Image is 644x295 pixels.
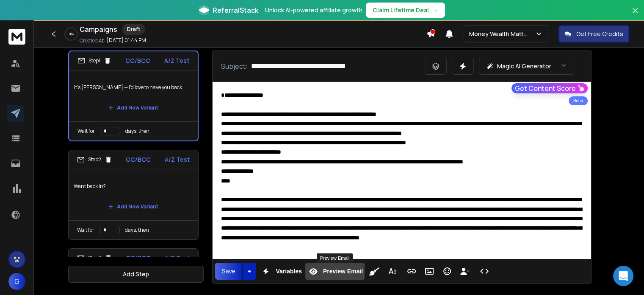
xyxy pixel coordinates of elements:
[164,56,189,65] p: A/Z Test
[125,56,150,65] p: CC/BCC
[80,37,105,44] p: Created At:
[576,30,623,38] p: Get Free Credits
[122,24,145,35] div: Draft
[321,268,365,275] span: Preview Email
[77,254,112,262] div: Step 3
[569,96,588,105] div: Beta
[126,254,151,262] p: CC/BCC
[476,263,492,280] button: Code View
[213,5,258,15] span: ReferralStack
[125,128,149,135] p: days, then
[165,155,190,164] p: A/Z Test
[215,263,242,280] button: Save
[511,83,588,93] button: Get Content Score
[479,58,574,75] button: Magic AI Generator
[469,30,535,38] p: Money Wealth Matters
[77,128,95,135] p: Wait for
[68,266,204,283] button: Add Step
[102,99,165,116] button: Add New Variant
[265,6,362,14] p: Unlock AI-powered affiliate growth
[8,273,25,290] button: G
[317,253,353,263] div: Preview Email
[613,266,633,286] div: Open Intercom Messenger
[126,155,151,164] p: CC/BCC
[497,62,551,70] p: Magic AI Generator
[432,6,438,14] span: →
[221,61,248,71] p: Subject:
[102,198,165,215] button: Add New Variant
[74,174,193,198] p: Want back in?
[69,31,74,37] p: 0 %
[125,227,149,233] p: days, then
[165,254,190,262] p: A/Z Test
[77,57,111,65] div: Step 1
[274,268,304,275] span: Variables
[68,51,199,141] li: Step1CC/BCCA/Z TestIt’s [PERSON_NAME] — I’d love to have you backAdd New VariantWait fordays, then
[74,76,193,99] p: It’s [PERSON_NAME] — I’d love to have you back
[558,25,629,42] button: Get Free Credits
[366,3,445,18] button: Claim Lifetime Deal→
[107,37,146,44] p: [DATE] 01:44 PM
[258,263,304,280] button: Variables
[630,5,641,25] button: Close banner
[77,227,94,233] p: Wait for
[80,24,117,34] h1: Campaigns
[457,263,473,280] button: Insert Unsubscribe Link
[305,263,365,280] button: Preview Email
[77,156,112,163] div: Step 2
[68,150,199,240] li: Step2CC/BCCA/Z TestWant back in?Add New VariantWait fordays, then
